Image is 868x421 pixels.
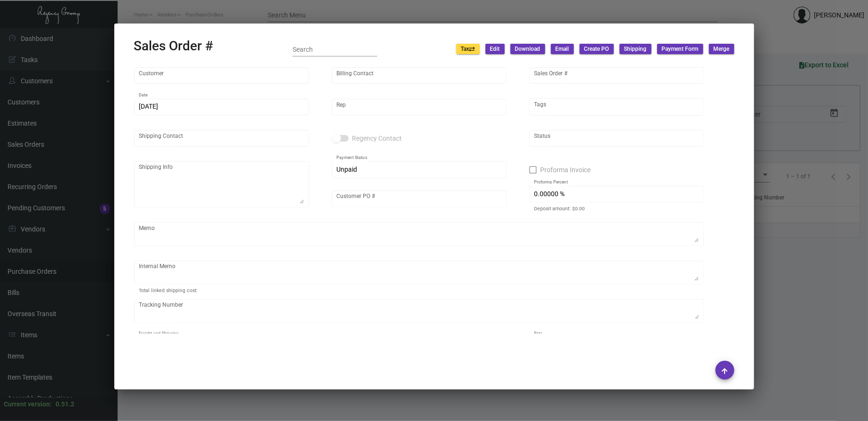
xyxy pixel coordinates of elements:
button: Email [551,44,574,54]
div: Current version: [4,399,52,409]
span: Email [556,45,569,53]
span: Create PO [584,45,609,53]
span: Payment Form [662,45,699,53]
span: Unpaid [336,166,357,173]
button: Shipping [620,44,652,54]
span: Tax [461,45,475,53]
h2: Sales Order # [134,38,214,54]
button: Tax [456,44,480,54]
button: Create PO [580,44,614,54]
mat-hint: Deposit amount: $0.00 [534,206,585,212]
button: Merge [709,44,734,54]
div: 0.51.2 [56,399,74,409]
button: Payment Form [657,44,703,54]
span: Shipping [624,45,647,53]
span: Merge [714,45,730,53]
span: Download [515,45,541,53]
button: Download [510,44,545,54]
span: Edit [490,45,500,53]
span: Proforma Invoice [541,164,591,175]
span: Regency Contact [352,133,402,144]
button: Edit [486,44,505,54]
mat-hint: Total linked shipping cost: [139,288,198,294]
